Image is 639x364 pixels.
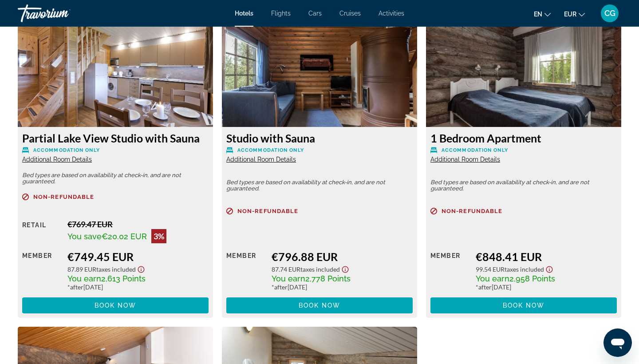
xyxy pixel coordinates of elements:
span: Non-refundable [237,208,298,214]
p: Bed types are based on availability at check-in, and are not guaranteed. [22,172,209,185]
span: 87.74 EUR [272,265,300,273]
span: You earn [476,274,509,283]
span: Accommodation Only [442,147,508,153]
a: Cruises [339,10,361,17]
img: Studio with Sauna [222,16,417,127]
button: User Menu [598,4,621,23]
h3: 1 Bedroom Apartment [430,131,617,145]
button: Book now [430,297,617,313]
div: Member [22,250,61,291]
span: Book now [299,302,341,309]
span: Taxes included [96,265,136,273]
span: You earn [67,274,101,283]
div: €769.47 EUR [67,219,209,229]
p: Bed types are based on availability at check-in, and are not guaranteed. [430,179,617,192]
span: Additional Room Details [430,156,500,163]
a: Travorium [18,2,106,25]
button: Change currency [564,8,585,20]
h3: Studio with Sauna [226,131,413,145]
a: Cars [308,10,322,17]
div: * [DATE] [272,283,413,291]
div: €848.41 EUR [476,250,617,263]
span: Accommodation Only [237,147,304,153]
span: Book now [503,302,545,309]
span: after [478,283,492,291]
span: Book now [95,302,137,309]
button: Change language [534,8,551,20]
div: * [DATE] [476,283,617,291]
span: Additional Room Details [226,156,296,163]
div: * [DATE] [67,283,209,291]
span: EUR [564,11,576,18]
div: Member [226,250,265,291]
button: Book now [226,297,413,313]
span: Taxes included [505,265,544,273]
img: Partial Lake View Studio with Sauna [18,16,213,127]
span: Taxes included [300,265,340,273]
h3: Partial Lake View Studio with Sauna [22,131,209,145]
button: Show Taxes and Fees disclaimer [136,263,146,273]
span: €20.02 EUR [102,232,147,241]
div: €749.45 EUR [67,250,209,263]
a: Flights [271,10,291,17]
span: 87.89 EUR [67,265,96,273]
a: Hotels [235,10,253,17]
p: Bed types are based on availability at check-in, and are not guaranteed. [226,179,413,192]
span: Additional Room Details [22,156,92,163]
button: Book now [22,297,209,313]
span: Non-refundable [33,194,94,200]
span: en [534,11,542,18]
div: Member [430,250,469,291]
div: 3% [151,229,166,243]
img: 1 Bedroom Apartment [426,16,621,127]
span: 2,613 Points [101,274,146,283]
span: 2,958 Points [509,274,555,283]
span: after [70,283,83,291]
iframe: Bouton de lancement de la fenêtre de messagerie [603,328,632,357]
button: Show Taxes and Fees disclaimer [340,263,351,273]
span: You earn [272,274,305,283]
span: 99.54 EUR [476,265,505,273]
span: CG [604,9,615,18]
span: You save [67,232,102,241]
button: Show Taxes and Fees disclaimer [544,263,555,273]
div: €796.88 EUR [272,250,413,263]
span: 2,778 Points [305,274,351,283]
span: after [274,283,288,291]
div: Retail [22,219,61,243]
span: Accommodation Only [33,147,100,153]
a: Activities [379,10,404,17]
span: Non-refundable [442,208,502,214]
